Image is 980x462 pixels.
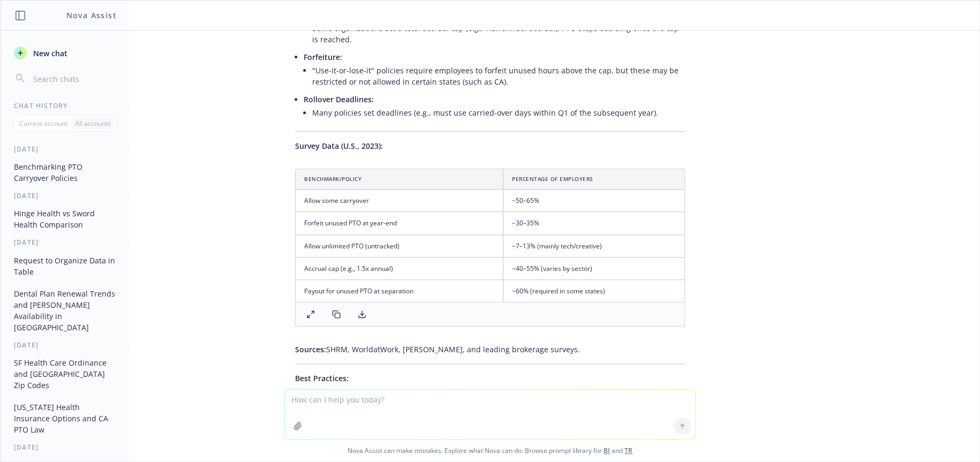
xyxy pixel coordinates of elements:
[304,52,342,62] span: Forfeiture:
[296,169,503,190] th: Benchmark/Policy
[10,285,120,336] button: Dental Plan Renewal Trends and [PERSON_NAME] Availability in [GEOGRAPHIC_DATA]
[19,119,67,128] p: Current account
[295,344,685,355] p: SHRM, WorldatWork, [PERSON_NAME], and leading brokerage surveys.
[10,43,120,63] button: New chat
[1,340,129,350] div: [DATE]
[1,238,129,247] div: [DATE]
[10,398,120,438] button: [US_STATE] Health Insurance Options and CA PTO Law
[503,169,684,190] th: Percentage of Employers
[1,191,129,200] div: [DATE]
[1,443,129,452] div: [DATE]
[296,190,503,212] td: Allow some carryover
[10,252,120,281] button: Request to Organize Data in Table
[295,141,383,151] span: Survey Data (U.S., 2023):
[296,279,503,302] td: Payout for unused PTO at separation
[503,257,684,279] td: ~40–55% (varies by sector)
[295,344,326,354] span: Sources:
[1,145,129,154] div: [DATE]
[312,105,685,120] li: Many policies set deadlines (e.g., must use carried-over days within Q1 of the subsequent year).
[10,205,120,233] button: Hinge Health vs Sword Health Comparison
[503,279,684,302] td: ~60% (required in some states)
[312,20,685,47] li: Some organizations set a total accrual cap (e.g., 1.5x annual accrual). PTO stops accruing once t...
[10,354,120,394] button: SF Health Care Ordinance and [GEOGRAPHIC_DATA] Zip Codes
[10,158,120,187] button: Benchmarking PTO Carryover Policies
[604,446,610,455] a: BI
[31,71,116,86] input: Search chats
[503,212,684,234] td: ~30–35%
[624,446,632,455] a: TR
[1,101,129,110] div: Chat History
[31,48,67,59] span: New chat
[296,212,503,234] td: Forfeit unused PTO at year-end
[296,257,503,279] td: Accrual cap (e.g., 1.5x annual)
[5,440,975,461] span: Nova Assist can make mistakes. Explore what Nova can do: Browse prompt library for and
[503,234,684,257] td: ~7–13% (mainly tech/creative)
[295,373,349,383] span: Best Practices:
[66,10,117,21] h1: Nova Assist
[503,190,684,212] td: ~50–65%
[296,234,503,257] td: Allow unlimited PTO (untracked)
[312,63,685,89] li: "Use-it-or-lose-it" policies require employees to forfeit unused hours above the cap, but these m...
[304,94,374,104] span: Rollover Deadlines:
[75,119,111,128] p: All accounts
